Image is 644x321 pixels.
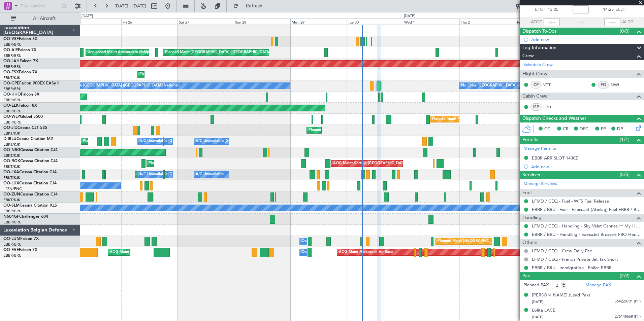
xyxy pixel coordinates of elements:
[532,207,641,212] a: EBBR / BRU - Fuel - ExecuJet (Abelag) Fuel EBBR / BRU
[3,93,21,97] span: OO-HHO
[3,137,17,141] span: D-IBLU
[522,239,537,247] span: Others
[3,215,19,219] span: N604GF
[3,48,36,52] a: OO-AIEFalcon 7X
[522,28,556,35] span: Dispatch To-Dos
[21,1,59,11] input: Trip Number
[3,192,58,197] a: OO-ZUNCessna Citation CJ4
[531,164,641,170] div: Add new
[3,115,20,119] span: OO-WLP
[522,52,534,60] span: Crew
[532,292,590,299] div: [PERSON_NAME] (Lead Pax)
[523,145,556,152] a: Manage Permits
[3,137,53,141] a: D-IBLUCessna Citation M2
[620,28,630,35] span: (0/0)
[531,19,542,26] span: ATOT
[290,19,347,25] div: Mon 29
[3,42,22,47] a: EBBR/BRU
[3,109,22,114] a: EBBR/BRU
[544,126,552,133] span: CC,
[459,19,516,25] div: Thu 2
[301,236,347,246] div: Owner Melsbroek Air Base
[65,19,121,25] div: Thu 25
[3,142,20,147] a: EBKT/KJK
[240,4,268,8] span: Refresh
[3,198,20,203] a: EBKT/KJK
[339,247,393,257] div: AOG Maint Melsbroek Air Base
[83,136,158,146] div: Planned Maint Nice ([GEOGRAPHIC_DATA])
[3,237,39,241] a: OO-LUMFalcon 7X
[196,136,303,146] div: A/C Unavailable [GEOGRAPHIC_DATA]-[GEOGRAPHIC_DATA]
[3,37,19,41] span: OO-VSF
[404,13,415,19] div: [DATE]
[523,282,549,289] label: Planned PAX
[522,115,586,122] span: Dispatch Checks and Weather
[522,136,538,144] span: Permits
[522,93,548,100] span: Cabin Crew
[532,198,609,204] a: LFMD / CEQ - Fuel - WFS Fuel Release
[301,247,347,257] div: Owner Melsbroek Air Base
[3,248,37,252] a: OO-FAEFalcon 7X
[598,81,609,88] div: FO
[67,81,180,91] div: No Crew [GEOGRAPHIC_DATA] ([GEOGRAPHIC_DATA] National)
[3,164,20,169] a: EBKT/KJK
[3,37,37,41] a: OO-VSFFalcon 8X
[532,231,641,237] a: EBBR / BRU - Handling - ExecuJet Brussels FBO Handling Abelag
[532,256,618,262] a: LFMD / CEQ - French Private Jet Tax Short
[531,37,641,42] div: Add new
[3,242,22,247] a: EBBR/BRU
[7,13,73,24] button: All Aircraft
[585,282,611,289] a: Manage PAX
[139,136,265,146] div: A/C Unavailable [GEOGRAPHIC_DATA] ([GEOGRAPHIC_DATA] National)
[544,18,560,26] input: --:--
[3,48,18,52] span: OO-AIE
[620,171,630,178] span: (5/5)
[522,171,540,179] span: Services
[543,82,558,88] a: VTT
[3,59,20,63] span: OO-LAH
[3,64,22,69] a: EBBR/BRU
[603,6,614,13] span: 14:25
[522,272,530,280] span: Pax
[3,104,37,108] a: OO-ELKFalcon 8X
[615,299,641,305] span: 564220731 (PP)
[165,47,271,58] div: Planned Maint [GEOGRAPHIC_DATA] ([GEOGRAPHIC_DATA])
[3,75,20,80] a: EBKT/KJK
[620,136,630,143] span: (1/1)
[115,3,146,9] span: [DATE] - [DATE]
[230,1,270,11] button: Refresh
[403,19,459,25] div: Wed 1
[3,181,19,185] span: OO-LUX
[532,299,543,305] span: [DATE]
[149,158,227,169] div: Planned Maint Kortrijk-[GEOGRAPHIC_DATA]
[3,175,20,180] a: EBKT/KJK
[3,170,19,174] span: OO-LXA
[3,148,20,152] span: OO-NSG
[3,70,19,74] span: OO-FSX
[617,126,623,133] span: DP
[3,81,19,85] span: OO-GPE
[178,19,234,25] div: Sat 27
[601,126,606,133] span: FP
[3,126,18,130] span: OO-JID
[522,214,542,222] span: Handling
[234,19,290,25] div: Sun 28
[622,19,633,26] span: ALDT
[611,82,626,88] a: NWI
[3,70,37,74] a: OO-FSXFalcon 7X
[3,186,22,191] a: LFSN/ENC
[139,170,265,180] div: A/C Unavailable [GEOGRAPHIC_DATA] ([GEOGRAPHIC_DATA] National)
[18,16,71,21] span: All Aircraft
[532,248,592,254] a: LFMD / CEQ - Crew Daily Fee
[532,315,543,320] span: [DATE]
[3,248,19,252] span: OO-FAE
[3,170,57,174] a: OO-LXACessna Citation CJ4
[532,155,578,161] div: EBBR ARR SLOT 1430Z
[523,181,557,187] a: Manage Services
[522,44,556,52] span: Leg Information
[3,237,20,241] span: OO-LUM
[523,62,553,68] a: Schedule Crew
[82,13,93,19] div: [DATE]
[3,93,39,97] a: OO-HHOFalcon 8X
[3,98,22,103] a: EBBR/BRU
